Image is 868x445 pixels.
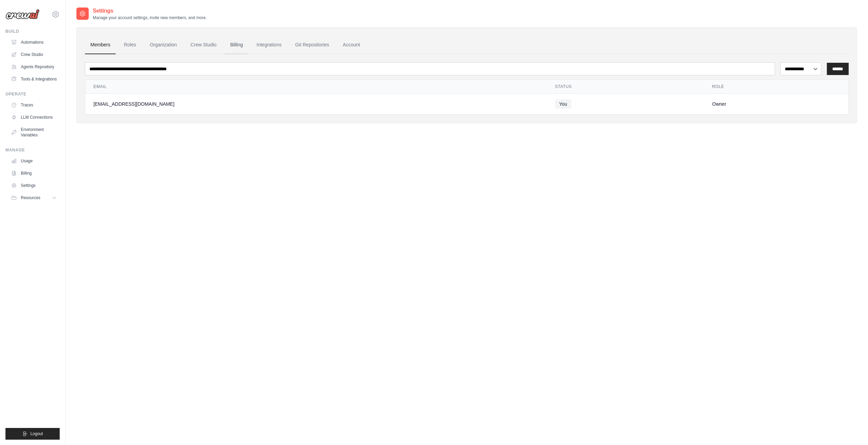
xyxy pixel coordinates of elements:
[5,147,60,153] div: Manage
[337,36,366,54] a: Account
[555,99,571,109] span: You
[5,91,60,97] div: Operate
[5,428,60,440] button: Logout
[8,100,60,110] a: Traces
[251,36,287,54] a: Integrations
[5,29,60,34] div: Build
[144,36,182,54] a: Organization
[8,37,60,48] a: Automations
[8,180,60,191] a: Settings
[21,195,40,201] span: Resources
[93,15,207,20] p: Manage your account settings, invite new members, and more.
[85,36,116,54] a: Members
[30,431,43,436] span: Logout
[547,80,704,94] th: Status
[704,80,848,94] th: Role
[290,36,335,54] a: Git Repositories
[8,49,60,60] a: Crew Studio
[225,36,248,54] a: Billing
[8,192,60,203] button: Resources
[8,124,60,140] a: Environment Variables
[93,101,539,107] div: [EMAIL_ADDRESS][DOMAIN_NAME]
[118,36,142,54] a: Roles
[5,9,40,19] img: Logo
[712,101,840,107] div: Owner
[185,36,222,54] a: Crew Studio
[8,168,60,179] a: Billing
[8,155,60,166] a: Usage
[85,80,547,94] th: Email
[8,61,60,72] a: Agents Repository
[8,74,60,85] a: Tools & Integrations
[93,7,207,15] h2: Settings
[8,112,60,123] a: LLM Connections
